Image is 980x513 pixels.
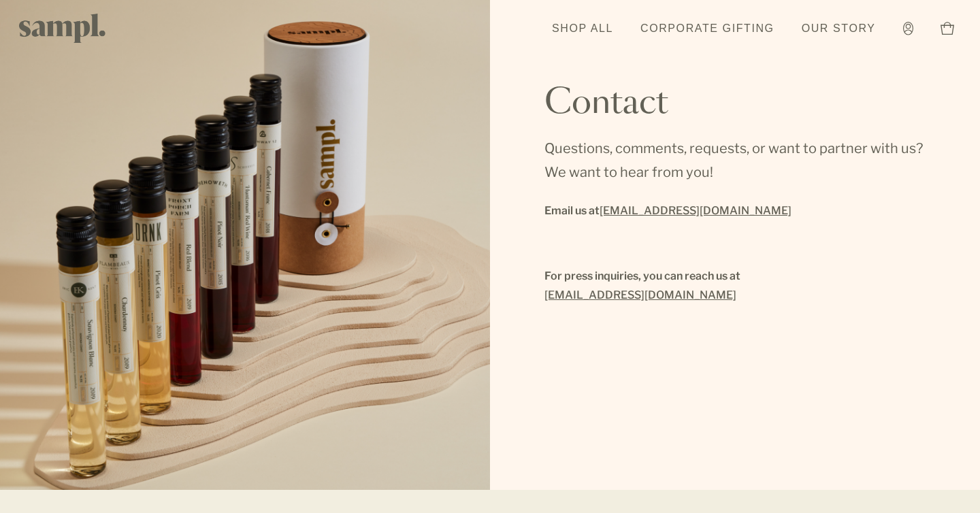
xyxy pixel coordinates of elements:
[544,87,668,120] h1: Contact
[634,14,781,44] a: Corporate Gifting
[600,201,791,220] a: [EMAIL_ADDRESS][DOMAIN_NAME]
[795,14,883,44] a: Our Story
[545,14,620,44] a: Shop All
[544,286,736,305] a: [EMAIL_ADDRESS][DOMAIN_NAME]
[544,204,791,217] strong: Email us at
[19,14,106,43] img: Sampl logo
[544,137,926,184] p: Questions, comments, requests, or want to partner with us? We want to hear from you!
[544,269,740,282] strong: For press inquiries, you can reach us at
